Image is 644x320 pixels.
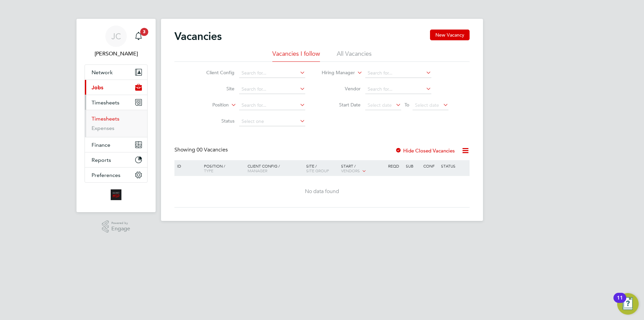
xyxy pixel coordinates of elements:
div: Timesheets [85,110,147,137]
span: 00 Vacancies [197,146,228,153]
button: Jobs [85,80,147,95]
span: Jodie Canning [85,50,148,58]
button: Network [85,65,147,80]
div: Position / [199,160,246,176]
input: Search for... [239,85,305,94]
div: Status [439,160,469,172]
button: Open Resource Center, 11 new notifications [617,293,639,315]
span: Manager [248,168,267,173]
span: Type [204,168,213,173]
div: Reqd [386,160,404,172]
a: JC[PERSON_NAME] [85,26,148,58]
a: Go to home page [85,189,148,200]
input: Search for... [239,68,305,78]
span: Powered by [111,220,130,226]
img: alliancemsp-logo-retina.png [111,189,121,200]
div: Sub [404,160,422,172]
span: Engage [111,226,130,232]
label: Position [190,102,229,108]
div: 11 [617,298,623,307]
div: Start / [339,160,386,177]
label: Vendor [322,86,361,92]
input: Search for... [239,101,305,110]
label: Start Date [322,102,361,108]
div: Showing [174,146,229,153]
input: Select one [239,117,305,126]
button: Preferences [85,168,147,182]
input: Search for... [365,85,431,94]
span: Preferences [92,172,120,178]
label: Site [196,86,234,92]
a: Timesheets [92,116,119,122]
a: Powered byEngage [102,220,130,233]
span: To [402,100,411,109]
span: Finance [92,142,110,148]
span: Jobs [92,84,103,91]
label: Client Config [196,70,234,76]
h2: Vacancies [174,30,222,43]
button: Reports [85,152,147,167]
li: Vacancies I follow [272,50,320,62]
div: Conf [422,160,439,172]
span: Select date [368,102,392,108]
label: Status [196,118,234,124]
a: 3 [132,26,145,47]
div: No data found [175,188,469,195]
span: Site Group [306,168,329,173]
span: JC [111,32,121,41]
span: Network [92,69,113,76]
a: Expenses [92,125,114,131]
span: 3 [140,28,148,36]
div: Site / [305,160,340,176]
label: Hide Closed Vacancies [395,147,455,154]
div: ID [175,160,199,172]
button: Timesheets [85,95,147,110]
button: New Vacancy [430,30,470,40]
span: Timesheets [92,99,119,106]
nav: Main navigation [76,19,156,212]
label: Hiring Manager [316,70,355,76]
span: Vendors [341,168,360,173]
span: Select date [415,102,439,108]
li: All Vacancies [337,50,372,62]
div: Client Config / [246,160,305,176]
span: Reports [92,157,111,163]
input: Search for... [365,68,431,78]
button: Finance [85,137,147,152]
